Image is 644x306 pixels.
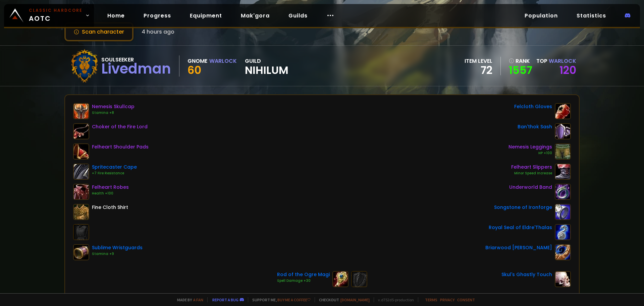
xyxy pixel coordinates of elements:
span: v. d752d5 - production [374,297,414,302]
img: item-16929 [73,103,89,119]
div: 72 [465,65,492,75]
img: item-18497 [73,244,89,260]
span: Made by [173,297,203,302]
div: Felcloth Gloves [514,103,552,110]
img: item-16803 [555,164,571,180]
a: 120 [559,62,576,78]
a: Classic HardcoreAOTC [4,4,94,27]
a: Statistics [571,9,611,23]
div: Minor Speed Increase [511,171,552,176]
span: Support me, [248,297,311,302]
img: item-1980 [555,184,571,200]
a: a fan [193,297,203,302]
img: item-18467 [555,224,571,240]
a: Buy me a coffee [277,297,311,302]
div: Ban'thok Sash [518,123,552,130]
div: Warlock [209,57,237,65]
img: item-16930 [555,143,571,160]
div: Soulseeker [101,55,171,64]
div: Livedman [101,64,171,74]
a: Consent [457,297,475,302]
div: Sublime Wristguards [92,244,143,251]
img: item-11623 [73,164,89,180]
div: Stamina +9 [92,251,143,257]
span: AOTC [29,7,83,24]
div: Songstone of Ironforge [494,204,552,211]
div: Nemesis Skullcap [92,103,135,110]
div: Underworld Band [509,184,552,191]
button: Scan character [64,22,133,41]
div: guild [245,57,288,75]
img: item-12543 [555,204,571,220]
div: rank [509,57,532,65]
a: Terms [425,297,437,302]
img: item-12930 [555,244,571,260]
a: Equipment [184,9,227,23]
div: Spritecaster Cape [92,164,137,171]
div: Felheart Robes [92,184,129,191]
div: Fine Cloth Shirt [92,204,128,211]
div: Rod of the Ogre Magi [277,271,330,278]
div: Briarwood [PERSON_NAME] [485,244,552,251]
span: Warlock [549,57,576,65]
div: Royal Seal of Eldre'Thalas [489,224,552,231]
span: 60 [187,62,201,78]
div: HP +100 [508,150,552,156]
div: Felheart Slippers [511,164,552,171]
span: 4 hours ago [142,28,174,36]
div: Stamina +8 [92,110,135,116]
a: Privacy [440,297,454,302]
a: Mak'gora [235,9,275,23]
div: Choker of the Fire Lord [92,123,148,130]
a: [DOMAIN_NAME] [340,297,370,302]
div: Gnome [187,57,207,65]
a: Population [519,9,563,23]
img: item-859 [73,204,89,220]
img: item-18534 [332,271,348,287]
a: Progress [138,9,176,23]
span: Checkout [315,297,370,302]
div: Felheart Shoulder Pads [92,143,149,150]
small: Classic Hardcore [29,7,83,13]
a: Home [102,9,130,23]
div: Skul's Ghastly Touch [501,271,552,278]
div: Spell Damage +30 [277,278,330,283]
img: item-13396 [555,271,571,287]
div: Health +100 [92,191,129,196]
div: Top [536,57,576,65]
a: Report a bug [212,297,238,302]
div: item level [465,57,492,65]
img: item-18814 [73,123,89,139]
a: 1557 [509,65,532,75]
div: +7 Fire Resistance [92,171,137,176]
img: item-16809 [73,184,89,200]
div: Nemesis Leggings [508,143,552,150]
img: item-11662 [555,123,571,139]
img: item-18407 [555,103,571,119]
img: item-16807 [73,143,89,160]
a: Guilds [283,9,313,23]
span: Nihilum [245,65,288,75]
